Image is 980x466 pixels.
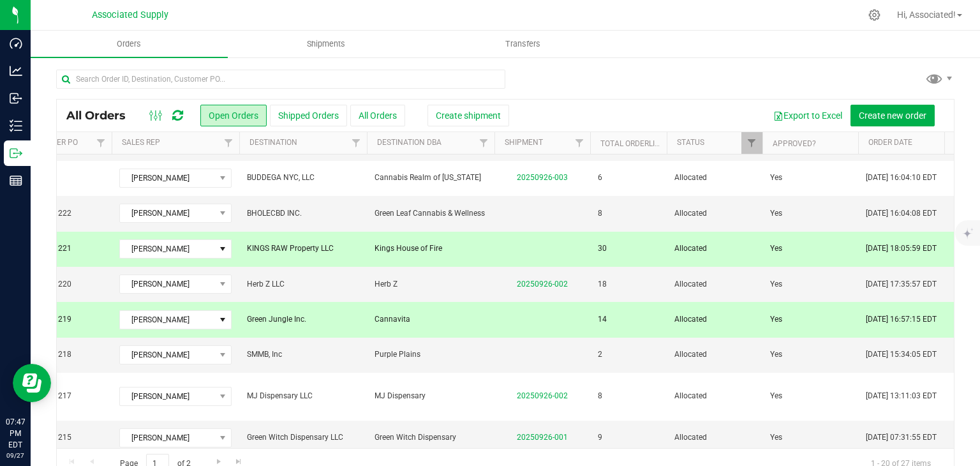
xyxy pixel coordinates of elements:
[674,349,755,361] span: Allocated
[228,31,425,57] a: Shipments
[346,132,367,154] a: Filter
[770,207,782,220] span: Yes
[598,349,602,361] span: 2
[120,204,215,222] span: [PERSON_NAME]
[674,313,755,326] span: Allocated
[24,313,104,326] span: E-NY-SO-1219
[31,31,228,57] a: Orders
[375,313,487,326] span: Cannavita
[120,275,215,293] span: [PERSON_NAME]
[598,432,602,444] span: 9
[91,132,112,154] a: Filter
[120,311,215,329] span: [PERSON_NAME]
[598,313,607,326] span: 14
[517,391,568,400] a: 20250926-002
[859,110,926,121] span: Create new order
[247,432,359,444] span: Green Witch Dispensary LLC
[247,172,359,184] span: BUDDEGA NYC, LLC
[377,138,442,147] a: Destination DBA
[247,349,359,361] span: SMMB, Inc
[6,416,25,451] p: 07:47 PM EDT
[770,313,782,326] span: Yes
[24,432,104,444] span: E-NY-SO-1215
[24,207,104,220] span: E-NY-SO-1222
[10,147,22,160] inline-svg: Outbound
[770,349,782,361] span: Yes
[247,390,359,402] span: MJ Dispensary LLC
[10,92,22,105] inline-svg: Inbound
[569,132,590,154] a: Filter
[674,243,755,255] span: Allocated
[505,138,543,147] a: Shipment
[770,243,782,255] span: Yes
[868,138,912,147] a: Order Date
[247,207,359,220] span: BHOLECBD INC.
[375,390,487,402] span: MJ Dispensary
[92,10,168,20] span: Associated Supply
[10,37,22,50] inline-svg: Dashboard
[850,105,935,126] button: Create new order
[200,105,267,126] button: Open Orders
[674,390,755,402] span: Allocated
[897,10,956,20] span: Hi, Associated!
[598,243,607,255] span: 30
[674,432,755,444] span: Allocated
[741,132,762,154] a: Filter
[598,172,602,184] span: 6
[375,207,487,220] span: Green Leaf Cannabis & Wellness
[770,278,782,290] span: Yes
[866,313,937,326] span: [DATE] 16:57:15 EDT
[598,207,602,220] span: 8
[866,9,882,21] div: Manage settings
[120,429,215,447] span: [PERSON_NAME]
[375,278,487,290] span: Herb Z
[773,139,816,148] a: Approved?
[375,243,487,255] span: Kings House of Fire
[866,432,937,444] span: [DATE] 07:31:55 EDT
[120,169,215,187] span: [PERSON_NAME]
[674,207,755,220] span: Allocated
[122,138,160,147] a: Sales Rep
[674,172,755,184] span: Allocated
[770,172,782,184] span: Yes
[120,240,215,258] span: [PERSON_NAME]
[24,390,104,402] span: E-NY-SO-1217
[218,132,239,154] a: Filter
[488,38,558,50] span: Transfers
[598,278,607,290] span: 18
[677,138,704,147] a: Status
[517,433,568,442] a: 20250926-001
[427,105,509,126] button: Create shipment
[56,70,505,89] input: Search Order ID, Destination, Customer PO...
[247,313,359,326] span: Green Jungle Inc.
[600,139,669,148] a: Total Orderlines
[10,64,22,77] inline-svg: Analytics
[10,174,22,187] inline-svg: Reports
[770,390,782,402] span: Yes
[424,31,621,57] a: Transfers
[100,38,158,50] span: Orders
[770,432,782,444] span: Yes
[290,38,362,50] span: Shipments
[866,390,937,402] span: [DATE] 13:11:03 EDT
[375,349,487,361] span: Purple Plains
[517,280,568,289] a: 20250926-002
[866,349,937,361] span: [DATE] 15:34:05 EDT
[866,207,937,220] span: [DATE] 16:04:08 EDT
[866,243,937,255] span: [DATE] 18:05:59 EDT
[24,243,104,255] span: E-NY-SO-1221
[866,278,937,290] span: [DATE] 17:35:57 EDT
[866,172,937,184] span: [DATE] 16:04:10 EDT
[674,278,755,290] span: Allocated
[120,387,215,405] span: [PERSON_NAME]
[13,364,51,402] iframe: Resource center
[473,132,494,154] a: Filter
[247,243,359,255] span: KINGS RAW Property LLC
[6,451,25,460] p: 09/27
[350,105,405,126] button: All Orders
[247,278,359,290] span: Herb Z LLC
[24,278,104,290] span: E-NY-SO-1220
[270,105,347,126] button: Shipped Orders
[598,390,602,402] span: 8
[517,173,568,182] a: 20250926-003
